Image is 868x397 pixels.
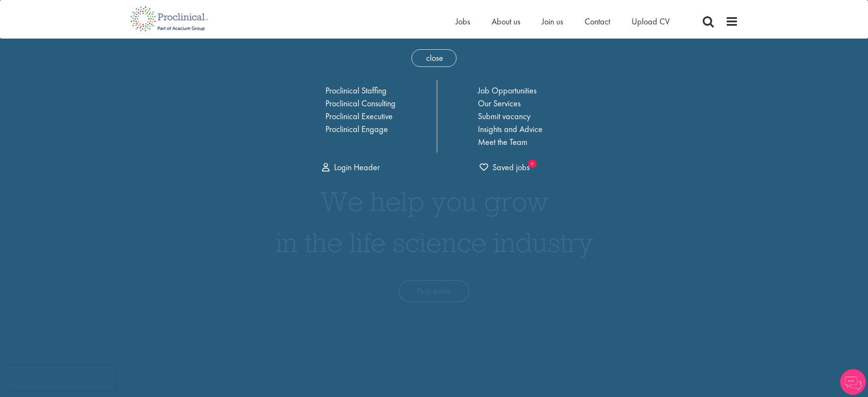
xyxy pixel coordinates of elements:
a: Proclinical Engage [325,123,388,135]
img: Chatbot [840,369,866,395]
a: Upload CV [632,16,670,27]
a: Proclinical Executive [325,111,393,122]
span: Saved jobs [480,162,530,173]
a: Meet the Team [478,136,528,147]
a: Login Header [322,162,380,173]
a: Join us [542,16,563,27]
a: Proclinical Staffing [325,85,387,96]
a: Jobs [456,16,470,27]
a: Our Services [478,98,521,109]
span: close [412,49,456,67]
a: Contact [585,16,610,27]
a: 0 jobs in shortlist [480,161,530,174]
a: Proclinical Consulting [325,98,396,109]
a: Job Opportunities [478,85,537,96]
a: Insights and Advice [478,123,543,135]
sub: 0 [528,159,537,168]
a: Submit vacancy [478,111,531,122]
a: About us [492,16,520,27]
